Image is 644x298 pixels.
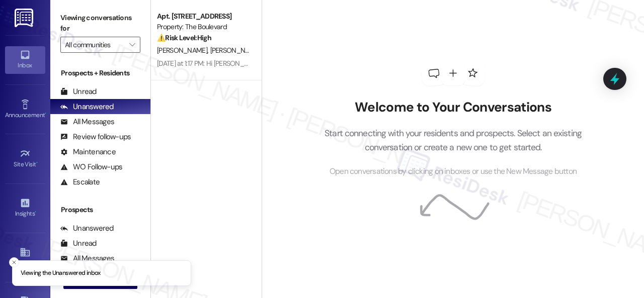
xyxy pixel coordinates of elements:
[5,194,45,222] a: Insights •
[35,209,36,216] span: •
[210,46,261,55] span: [PERSON_NAME]
[60,86,97,97] div: Unread
[309,100,597,116] h2: Welcome to Your Conversations
[330,165,577,178] span: Open conversations by clicking on inboxes or use the New Message button
[157,33,211,42] strong: ⚠️ Risk Level: High
[5,46,45,73] a: Inbox
[45,110,46,117] span: •
[60,132,131,142] div: Review follow-ups
[5,145,45,172] a: Site Visit •
[129,41,135,49] i: 
[157,22,250,32] div: Property: The Boulevard
[50,68,150,78] div: Prospects + Residents
[157,11,250,22] div: Apt. [STREET_ADDRESS]
[15,9,35,27] img: ResiDesk Logo
[9,257,19,267] button: Close toast
[60,238,97,249] div: Unread
[60,10,140,37] label: Viewing conversations for
[157,46,210,55] span: [PERSON_NAME]
[21,269,101,278] p: Viewing the Unanswered inbox
[5,244,45,271] a: Buildings
[60,177,100,187] div: Escalate
[36,159,38,166] span: •
[60,117,114,127] div: All Messages
[60,147,116,157] div: Maintenance
[309,126,597,155] p: Start connecting with your residents and prospects. Select an existing conversation or create a n...
[65,37,124,53] input: All communities
[60,223,114,234] div: Unanswered
[50,205,150,215] div: Prospects
[60,162,122,172] div: WO Follow-ups
[60,102,114,112] div: Unanswered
